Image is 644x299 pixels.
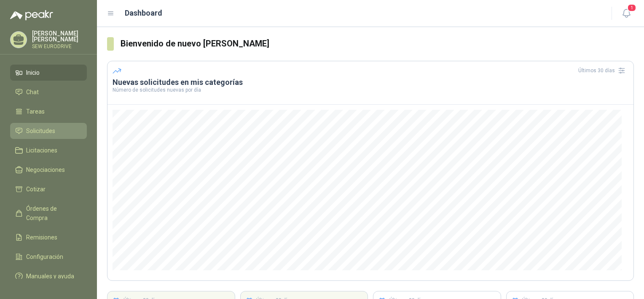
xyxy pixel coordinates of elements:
[32,44,87,49] p: SEW EURODRIVE
[26,87,39,97] span: Chat
[26,68,40,77] span: Inicio
[619,6,634,21] button: 1
[113,87,628,92] p: Número de solicitudes nuevas por día
[26,233,57,242] span: Remisiones
[26,107,45,116] span: Tareas
[10,65,87,81] a: Inicio
[10,10,53,20] img: Logo peakr
[627,4,636,12] span: 1
[10,142,87,158] a: Licitaciones
[10,181,87,197] a: Cotizar
[26,185,46,194] span: Cotizar
[32,30,87,42] p: [PERSON_NAME] [PERSON_NAME]
[125,7,162,19] h1: Dashboard
[26,146,57,155] span: Licitaciones
[121,37,634,50] h3: Bienvenido de nuevo [PERSON_NAME]
[10,268,87,284] a: Manuales y ayuda
[10,123,87,139] a: Solicitudes
[10,249,87,265] a: Configuración
[113,77,628,87] h3: Nuevas solicitudes en mis categorías
[10,201,87,226] a: Órdenes de Compra
[10,84,87,100] a: Chat
[26,126,55,136] span: Solicitudes
[578,64,628,77] div: Últimos 30 días
[10,229,87,245] a: Remisiones
[26,204,79,223] span: Órdenes de Compra
[10,162,87,178] a: Negociaciones
[26,252,63,261] span: Configuración
[26,165,65,174] span: Negociaciones
[26,272,74,281] span: Manuales y ayuda
[10,103,87,120] a: Tareas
